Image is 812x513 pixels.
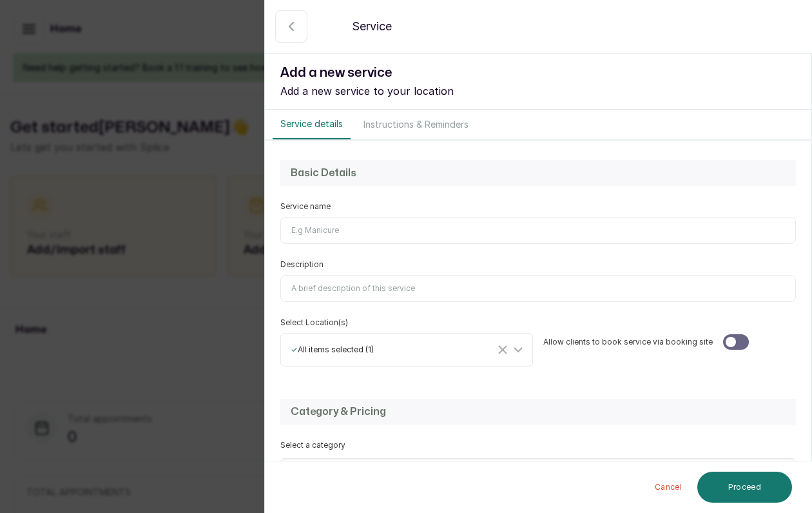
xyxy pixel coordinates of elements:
span: ✓ [291,345,298,354]
p: Service [352,17,392,35]
div: All items selected ( 1 ) [291,345,495,355]
label: Select a category [280,440,345,450]
label: Select Location(s) [280,317,348,328]
label: Description [280,259,324,270]
button: Service details [273,110,351,139]
h2: Category & Pricing [291,404,786,419]
label: Allow clients to book service via booking site [543,337,713,347]
button: Cancel [644,472,692,503]
button: Instructions & Reminders [356,110,476,139]
button: Proceed [697,472,792,503]
button: Clear Selected [495,342,510,357]
input: E.g Manicure [280,217,796,244]
input: A brief description of this service [280,275,796,302]
h2: Basic Details [291,165,786,181]
h1: Add a new service [280,63,796,83]
p: Add a new service to your location [280,83,796,99]
label: Service name [280,201,331,212]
